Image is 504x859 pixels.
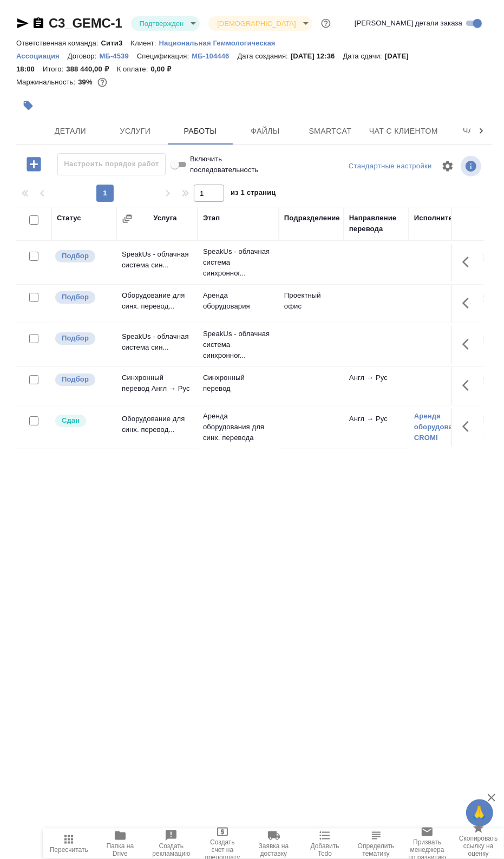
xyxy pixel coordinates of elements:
[304,124,356,138] span: Smartcat
[350,829,402,859] button: Определить тематику
[203,329,273,361] p: SpeakUs - облачная система синхронног...
[203,246,273,279] p: SpeakUs - облачная система синхронног...
[16,94,40,117] button: Добавить тэг
[131,16,200,31] div: Подтвержден
[461,156,483,176] span: Посмотреть информацию
[456,249,482,275] button: Здесь прячутся важные кнопки
[54,249,111,264] div: Можно подбирать исполнителей
[68,52,100,60] p: Договор:
[66,65,116,73] p: 388 440,00 ₽
[16,78,78,86] p: Маржинальность:
[99,51,136,60] a: МБ-4539
[57,213,81,224] div: Статус
[130,39,159,47] p: Клиент:
[208,16,312,31] div: Подтвержден
[153,213,176,224] div: Услуга
[109,124,161,138] span: Услуги
[116,285,198,323] td: Оборудование для синх. перевод...
[62,292,89,303] p: Подбор
[456,414,482,440] button: Здесь прячутся важные кнопки
[470,802,489,824] span: 🙏
[239,124,291,138] span: Файлы
[101,39,131,47] p: Сити3
[152,842,191,857] span: Создать рекламацию
[238,52,291,60] p: Дата создания:
[214,19,299,28] button: [DEMOGRAPHIC_DATA]
[174,124,226,138] span: Работы
[414,412,466,442] a: Аренда оборудования CROMI
[44,124,96,138] span: Детали
[203,213,220,224] div: Этап
[146,829,197,859] button: Создать рекламацию
[414,213,462,224] div: Исполнитель
[402,829,453,859] button: Призвать менеджера по развитию
[32,17,45,30] button: Скопировать ссылку
[78,78,95,86] p: 39%
[344,367,409,405] td: Англ → Рус
[150,65,179,73] p: 0,00 ₽
[451,124,503,137] span: Чат
[54,331,111,346] div: Можно подбирать исполнителей
[117,65,151,73] p: К оплате:
[349,213,403,234] div: Направление перевода
[357,842,395,857] span: Определить тематику
[203,411,273,443] p: Аренда оборудования для синх. перевода
[254,842,293,857] span: Заявка на доставку
[95,829,146,859] button: Папка на Drive
[43,65,66,73] p: Итого:
[231,186,276,202] span: из 1 страниц
[291,52,343,60] p: [DATE] 12:36
[116,244,198,281] td: SpeakUs - облачная система син...
[62,374,89,385] p: Подбор
[306,842,344,857] span: Добавить Todo
[279,285,344,323] td: Проектный офис
[49,16,122,30] a: C3_GEMC-1
[62,415,80,426] p: Сдан
[319,16,333,30] button: Доп статусы указывают на важность/срочность заказа
[54,290,111,305] div: Можно подбирать исполнителей
[369,124,438,138] span: Чат с клиентом
[122,213,133,224] button: Сгруппировать
[99,52,136,60] p: МБ-4539
[453,829,504,859] button: Скопировать ссылку на оценку заказа
[456,290,482,316] button: Здесь прячутся важные кнопки
[192,51,237,60] a: МБ-104446
[95,75,109,89] button: 198200.00 RUB;
[116,408,198,446] td: Оборудование для синх. перевод...
[344,408,409,446] td: Англ → Рус
[50,846,88,854] span: Пересчитать
[456,372,482,398] button: Здесь прячутся важные кнопки
[16,17,29,30] button: Скопировать ссылку для ЯМессенджера
[284,213,340,224] div: Подразделение
[62,251,89,261] p: Подбор
[19,153,49,175] button: Добавить работу
[136,19,187,28] button: Подтвержден
[62,333,89,344] p: Подбор
[101,842,140,857] span: Папка на Drive
[43,829,95,859] button: Пересчитать
[197,829,248,859] button: Создать счет на предоплату
[248,829,299,859] button: Заявка на доставку
[16,39,101,47] p: Ответственная команда:
[54,372,111,387] div: Можно подбирать исполнителей
[116,367,198,405] td: Синхронный перевод Англ → Рус
[346,158,435,175] div: split button
[435,153,461,179] span: Настроить таблицу
[456,331,482,357] button: Здесь прячутся важные кнопки
[343,52,385,60] p: Дата сдачи:
[137,52,192,60] p: Спецификация:
[299,829,351,859] button: Добавить Todo
[203,290,273,312] p: Аренда оборудовария
[116,326,198,364] td: SpeakUs - облачная система син...
[54,414,111,428] div: Менеджер проверил работу исполнителя, передает ее на следующий этап
[466,799,493,827] button: 🙏
[203,372,273,394] p: Синхронный перевод
[192,52,237,60] p: МБ-104446
[355,18,462,29] span: [PERSON_NAME] детали заказа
